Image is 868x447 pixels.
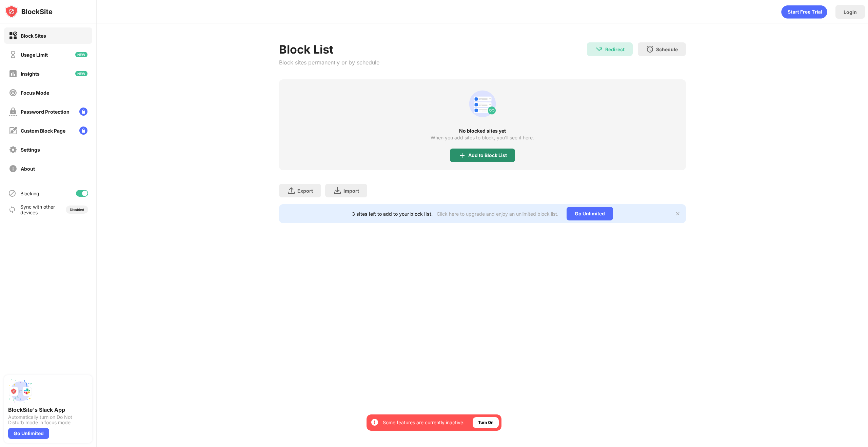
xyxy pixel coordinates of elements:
[79,127,87,135] img: lock-menu.svg
[675,211,680,216] img: x-button.svg
[21,147,40,153] div: Settings
[8,414,88,425] div: Automatically turn on Do Not Disturb mode in focus mode
[468,153,507,158] div: Add to Block List
[9,32,17,40] img: block-on.svg
[8,206,16,214] img: sync-icon.svg
[371,418,379,426] img: error-circle-white.svg
[8,189,16,197] img: blocking-icon.svg
[466,88,499,120] div: animation
[9,51,17,59] img: time-usage-off.svg
[8,428,49,439] div: Go Unlimited
[656,46,678,52] div: Schedule
[20,204,55,215] div: Sync with other devices
[21,33,46,39] div: Block Sites
[437,211,558,217] div: Click here to upgrade and enjoy an unlimited block list.
[79,108,87,116] img: lock-menu.svg
[279,128,686,134] div: No blocked sites yet
[478,419,493,426] div: Turn On
[9,89,17,97] img: focus-off.svg
[383,419,465,426] div: Some features are currently inactive.
[9,145,17,154] img: settings-off.svg
[21,109,70,115] div: Password Protection
[279,59,379,66] div: Block sites permanently or by schedule
[9,127,17,135] img: customize-block-page-off.svg
[9,70,17,78] img: insights-off.svg
[20,191,39,196] div: Blocking
[279,42,379,56] div: Block List
[844,9,857,15] div: Login
[605,46,625,52] div: Redirect
[343,188,359,194] div: Import
[21,166,35,172] div: About
[21,90,49,96] div: Focus Mode
[431,135,534,140] div: When you add sites to block, you’ll see it here.
[9,164,17,173] img: about-off.svg
[5,5,53,18] img: logo-blocksite.svg
[297,188,313,194] div: Export
[75,71,87,76] img: new-icon.svg
[21,71,40,77] div: Insights
[70,208,84,212] div: Disabled
[21,128,65,134] div: Custom Block Page
[8,379,33,404] img: push-slack.svg
[9,108,17,116] img: password-protection-off.svg
[352,211,433,217] div: 3 sites left to add to your block list.
[21,52,48,58] div: Usage Limit
[567,207,613,220] div: Go Unlimited
[75,52,87,57] img: new-icon.svg
[781,5,827,19] div: animation
[8,406,88,413] div: BlockSite's Slack App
